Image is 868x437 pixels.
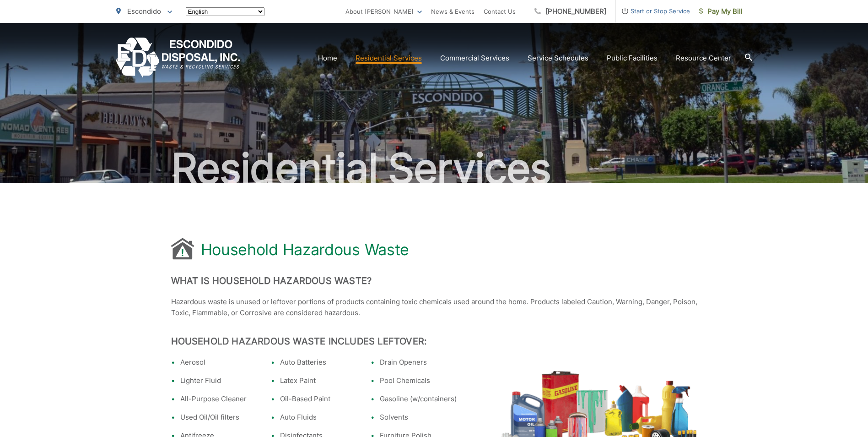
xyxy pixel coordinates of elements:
li: Aerosol [180,357,257,368]
a: Home [318,53,337,64]
h1: Household Hazardous Waste [201,240,410,259]
a: Contact Us [484,6,516,17]
li: All-Purpose Cleaner [180,393,257,404]
a: Service Schedules [528,53,588,64]
li: Auto Fluids [280,412,357,423]
span: Pay My Bill [699,6,743,17]
li: Drain Openers [380,357,457,368]
li: Auto Batteries [280,357,357,368]
li: Used Oil/Oil filters [180,412,257,423]
a: Residential Services [356,53,422,64]
span: Escondido [127,7,161,16]
a: About [PERSON_NAME] [345,6,422,17]
li: Lighter Fluid [180,375,257,386]
p: Hazardous waste is unused or leftover portions of products containing toxic chemicals used around... [171,296,697,318]
li: Pool Chemicals [380,375,457,386]
a: Public Facilities [607,53,658,64]
li: Gasoline (w/containers) [380,393,457,404]
li: Oil-Based Paint [280,393,357,404]
li: Solvents [380,412,457,423]
a: News & Events [431,6,474,17]
h2: Residential Services [116,146,752,191]
select: Select a language [186,7,264,16]
h2: What is Household Hazardous Waste? [171,275,697,286]
a: EDCD logo. Return to the homepage. [116,38,240,78]
li: Latex Paint [280,375,357,386]
h2: Household Hazardous Waste Includes Leftover: [171,336,697,347]
a: Resource Center [676,53,731,64]
a: Commercial Services [440,53,509,64]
